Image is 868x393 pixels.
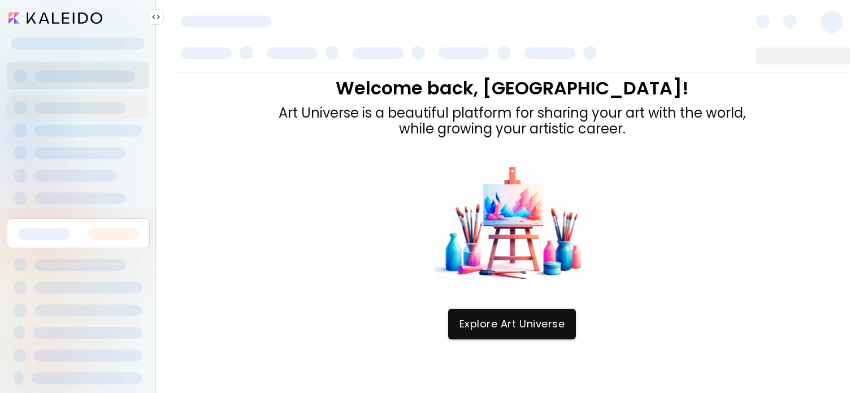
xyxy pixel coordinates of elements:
[151,12,160,21] img: collapse
[434,165,591,280] img: dashboard_ftu_welcome
[459,318,565,330] span: Explore Art Universe
[279,78,746,98] div: Welcome back, [GEOGRAPHIC_DATA]!
[279,105,746,137] div: Art Universe is a beautiful platform for sharing your art with the world, while growing your arti...
[448,309,576,339] button: Explore Art Universe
